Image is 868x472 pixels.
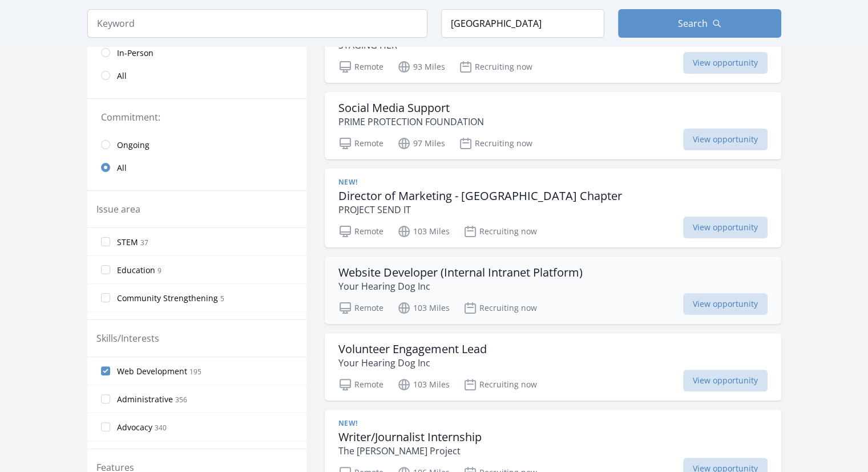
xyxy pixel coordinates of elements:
[683,52,768,74] span: View opportunity
[678,17,708,30] span: Search
[87,156,306,179] a: All
[397,137,445,150] p: 97 Miles
[683,129,768,150] span: View opportunity
[117,366,187,377] span: Web Development
[155,423,167,433] span: 340
[325,92,781,159] a: Social Media Support PRIME PROTECTION FOUNDATION Remote 97 Miles Recruiting now View opportunity
[338,430,482,444] h3: Writer/Journalist Internship
[683,217,768,238] span: View opportunity
[397,301,450,315] p: 103 Miles
[338,279,583,293] p: Your Hearing Dog Inc
[338,266,583,279] h3: Website Developer (Internal Intranet Platform)
[338,101,484,115] h3: Social Media Support
[463,378,537,391] p: Recruiting now
[117,139,150,151] span: Ongoing
[140,238,148,247] span: 37
[338,178,358,187] span: New!
[117,162,127,174] span: All
[158,266,162,275] span: 9
[101,394,110,403] input: Administrative 356
[463,301,537,315] p: Recruiting now
[87,64,306,87] a: All
[338,356,487,370] p: Your Hearing Dog Inc
[87,133,306,156] a: Ongoing
[101,265,110,274] input: Education 9
[397,225,450,238] p: 103 Miles
[338,137,383,150] p: Remote
[325,333,781,401] a: Volunteer Engagement Lead Your Hearing Dog Inc Remote 103 Miles Recruiting now View opportunity
[117,237,138,248] span: STEM
[338,225,383,238] p: Remote
[338,419,358,428] span: New!
[325,15,781,83] a: Corporate Sponsorship Research Volunteer STAGING HER Remote 93 Miles Recruiting now View opportunity
[87,9,427,38] input: Keyword
[96,202,140,216] legend: Issue area
[189,367,201,377] span: 195
[338,203,622,217] p: PROJECT SEND IT
[175,395,187,405] span: 356
[338,444,482,458] p: The [PERSON_NAME] Project
[220,294,224,303] span: 5
[338,301,383,315] p: Remote
[338,342,487,356] h3: Volunteer Engagement Lead
[459,60,532,74] p: Recruiting now
[397,378,450,391] p: 103 Miles
[459,137,532,150] p: Recruiting now
[101,422,110,431] input: Advocacy 340
[683,370,768,391] span: View opportunity
[618,9,781,38] button: Search
[117,47,154,59] span: In-Person
[117,422,152,433] span: Advocacy
[101,110,293,124] legend: Commitment:
[117,394,173,405] span: Administrative
[101,237,110,246] input: STEM 37
[325,257,781,324] a: Website Developer (Internal Intranet Platform) Your Hearing Dog Inc Remote 103 Miles Recruiting n...
[338,115,484,129] p: PRIME PROTECTION FOUNDATION
[338,378,383,391] p: Remote
[101,293,110,302] input: Community Strengthening 5
[397,60,445,74] p: 93 Miles
[117,265,155,276] span: Education
[683,293,768,315] span: View opportunity
[338,189,622,203] h3: Director of Marketing - [GEOGRAPHIC_DATA] Chapter
[101,366,110,375] input: Web Development 195
[325,169,781,247] a: New! Director of Marketing - [GEOGRAPHIC_DATA] Chapter PROJECT SEND IT Remote 103 Miles Recruitin...
[463,225,537,238] p: Recruiting now
[441,9,604,38] input: Location
[117,70,127,82] span: All
[96,331,159,345] legend: Skills/Interests
[87,41,306,64] a: In-Person
[338,60,383,74] p: Remote
[117,293,218,304] span: Community Strengthening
